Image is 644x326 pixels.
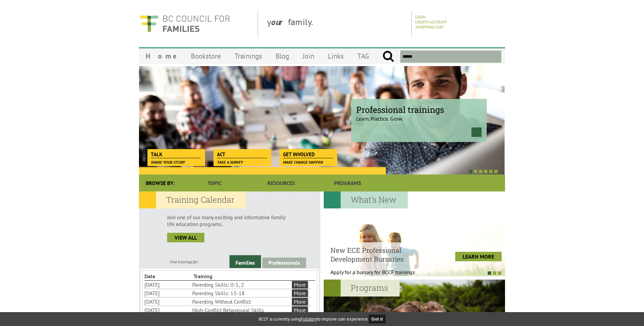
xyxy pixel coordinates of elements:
[184,48,228,64] a: Bookstore
[144,281,191,289] li: [DATE]
[382,50,394,63] input: Submit
[147,149,204,159] a: Talk Share your story
[144,298,191,306] li: [DATE]
[194,272,241,280] li: Training
[181,175,248,191] a: Topic
[280,149,336,159] a: Get Involved Make change happen
[296,48,321,64] a: Join
[192,289,290,297] li: Parenting Skills: 13-18
[192,281,290,289] li: Parenting Skills: 0-5, 2
[292,306,308,314] a: More
[292,281,308,288] a: More
[262,258,306,268] a: Professionals
[167,233,204,242] a: view all
[271,16,288,27] strong: our
[350,48,376,64] a: TAG
[356,109,482,122] p: Learn. Practice. Grow.
[292,289,308,297] a: More
[321,48,350,64] a: Links
[356,104,482,115] span: Professional trainings
[415,24,444,29] a: Shopping Cart
[283,160,323,165] span: Make change happen
[301,316,317,322] a: Fullstory
[192,298,290,306] li: Parenting Without Conflict
[248,175,314,191] a: Resources
[151,151,201,158] span: Talk
[283,151,333,158] span: Get Involved
[217,151,267,158] span: Act
[139,48,184,64] a: Home
[214,149,270,159] a: Act Take a survey
[269,48,296,64] a: Blog
[228,48,269,64] a: Trainings
[455,252,502,261] a: LEARN MORE
[139,191,246,208] h2: Training Calendar
[192,306,290,314] li: High-Conflict Behavioural Skills
[139,259,229,264] div: Find trainings for:
[144,272,192,280] li: Date
[415,19,447,24] a: Create Account
[369,315,386,323] button: Got it
[324,191,408,208] h2: What's New
[167,214,292,227] p: Join one of our many exciting and informative family life education programs.
[139,175,181,191] div: Browse By:
[292,298,308,305] a: More
[330,246,432,263] h4: New ECE Professional Development Bursaries
[262,11,412,36] div: y family.
[229,255,261,268] a: Families
[217,160,243,165] span: Take a survey
[139,11,230,36] img: BC Council for FAMILIES
[415,14,426,19] a: Login
[324,280,400,297] h2: Programs
[330,269,432,282] p: Apply for a bursary for BCCF trainings West...
[151,160,185,165] span: Share your story
[144,306,191,314] li: [DATE]
[315,175,381,191] a: Programs
[144,289,191,297] li: [DATE]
